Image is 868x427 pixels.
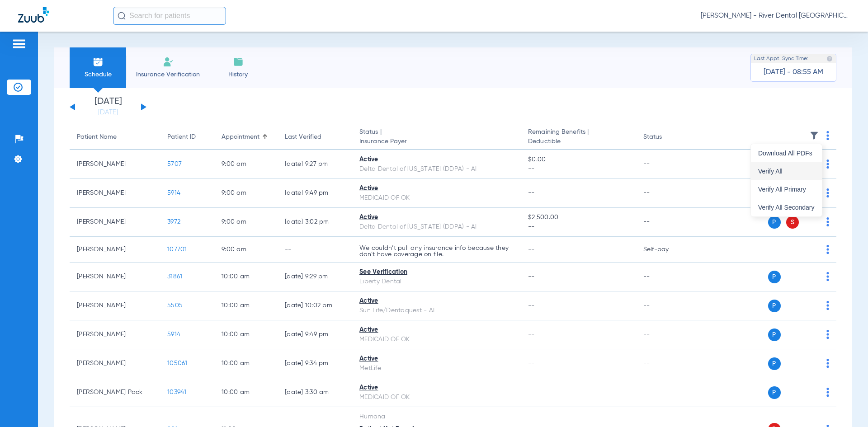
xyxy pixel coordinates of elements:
span: Verify All Primary [758,186,815,192]
span: Download All PDFs [758,150,815,156]
span: Verify All Secondary [758,204,815,211]
iframe: Chat Widget [823,384,868,427]
span: Verify All [758,168,815,174]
